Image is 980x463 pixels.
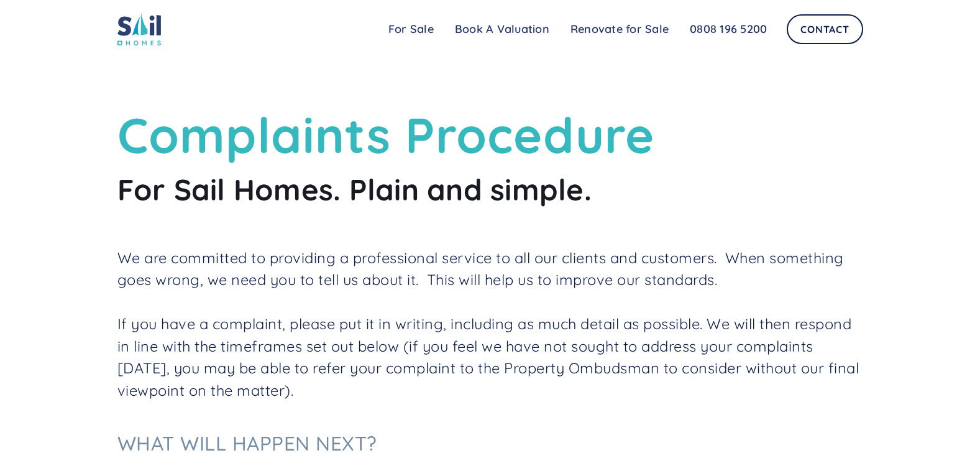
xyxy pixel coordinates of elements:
[787,14,863,44] a: Contact
[117,12,161,45] img: sail home logo colored
[444,17,560,42] a: Book A Valuation
[560,17,679,42] a: Renovate for Sale
[117,247,863,401] p: We are committed to providing a professional service to all our clients and customers. When somet...
[117,171,863,208] h2: For Sail Homes. Plain and simple.
[117,106,863,165] h1: Complaints Procedure
[117,431,863,456] h3: What will happen next?
[679,17,777,42] a: 0808 196 5200
[378,17,444,42] a: For Sale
